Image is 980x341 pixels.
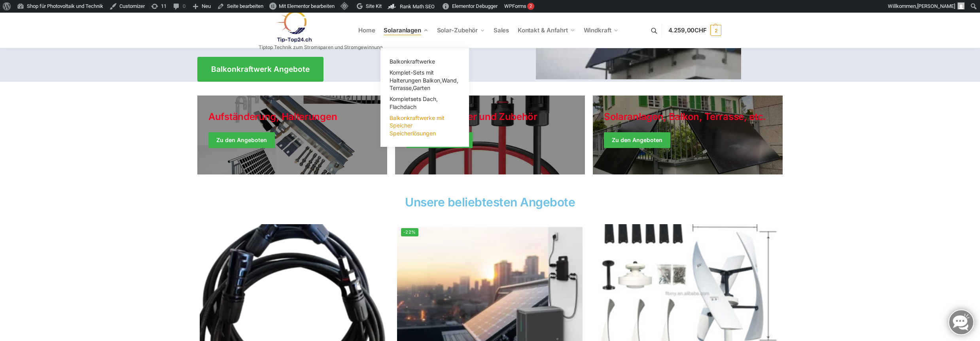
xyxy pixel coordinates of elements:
[668,26,707,34] span: 4.259,00
[390,58,435,65] span: Balkonkraftwerke
[400,4,435,9] span: Rank Math SEO
[580,13,622,48] a: Windkraft
[211,66,310,73] span: Balkonkraftwerk Angebote
[390,69,458,91] span: Komplet-Sets mit Halterungen Balkon,Wand, Terrasse,Garten
[385,56,464,67] a: Balkonkraftwerke
[593,96,783,174] a: Winter Jackets
[494,26,509,34] span: Sales
[395,96,585,174] a: Holiday Style
[514,13,578,48] a: Kontakt & Anfahrt
[957,2,965,9] img: Benutzerbild von Rupert Spoddig
[380,13,431,48] a: Solaranlagen
[527,3,534,10] div: 2
[390,114,445,137] span: Balkonkraftwerke mit Speicher Speicherlösungen
[197,57,324,82] a: Balkonkraftwerk Angebote
[668,12,721,49] nav: Cart contents
[385,94,464,112] a: Kompletsets Dach, Flachdach
[518,26,568,34] span: Kontakt & Anfahrt
[437,26,478,34] span: Solar-Zubehör
[710,25,721,36] span: 2
[366,3,382,9] span: Site Kit
[694,26,707,34] span: CHF
[433,13,488,48] a: Solar-Zubehör
[197,96,387,174] a: Holiday Style
[279,3,335,9] span: Mit Elementor bearbeiten
[668,19,721,42] a: 4.259,00CHF 2
[385,67,464,94] a: Komplet-Sets mit Halterungen Balkon,Wand, Terrasse,Garten
[584,26,611,34] span: Windkraft
[384,26,421,34] span: Solaranlagen
[917,3,955,9] span: [PERSON_NAME]
[390,96,438,110] span: Kompletsets Dach, Flachdach
[259,45,382,50] p: Tiptop Technik zum Stromsparen und Stromgewinnung
[259,11,328,43] img: Solaranlagen, Speicheranlagen und Energiesparprodukte
[197,196,783,208] h2: Unsere beliebtesten Angebote
[490,13,512,48] a: Sales
[385,112,464,139] a: Balkonkraftwerke mit Speicher Speicherlösungen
